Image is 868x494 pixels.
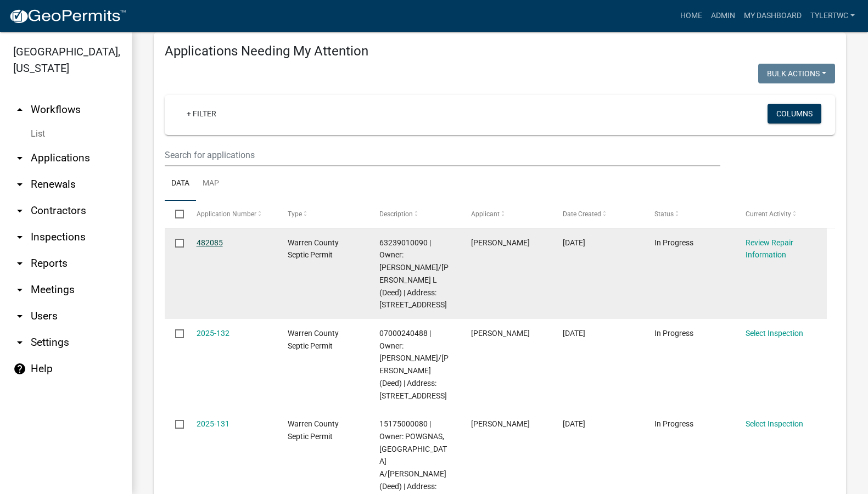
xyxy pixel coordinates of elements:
datatable-header-cell: Date Created [552,201,644,227]
i: arrow_drop_down [13,151,26,165]
button: Columns [768,104,821,123]
i: arrow_drop_down [13,283,26,296]
span: 63239010090 | Owner: TRILK, DOUG W/CARI L (Deed) | Address: 3417 SILVERADO DR [379,238,449,310]
span: Application Number [197,210,256,218]
a: 2025-131 [197,419,229,428]
span: 09/22/2025 [563,329,585,338]
span: Type [288,210,302,218]
a: Map [196,166,226,201]
datatable-header-cell: Description [369,201,461,227]
a: Home [676,5,707,26]
a: Select Inspection [746,329,803,338]
span: Chad Davdison [471,419,530,428]
datatable-header-cell: Type [277,201,369,227]
a: Review Repair Information [746,238,793,260]
datatable-header-cell: Current Activity [735,201,827,227]
span: 09/22/2025 [563,419,585,428]
span: Status [654,210,674,218]
i: help [13,362,26,375]
datatable-header-cell: Application Number [186,201,277,227]
datatable-header-cell: Applicant [461,201,552,227]
span: In Progress [654,419,693,428]
h4: Applications Needing My Attention [165,43,835,59]
span: In Progress [654,238,693,247]
i: arrow_drop_down [13,310,26,323]
i: arrow_drop_up [13,103,26,116]
span: Warren County Septic Permit [288,419,339,441]
a: Admin [707,5,740,26]
datatable-header-cell: Status [643,201,735,227]
input: Search for applications [165,144,720,166]
a: 2025-132 [197,329,229,338]
a: My Dashboard [740,5,806,26]
span: Rick Rogers [471,238,530,247]
a: + Filter [178,104,225,123]
span: 09/22/2025 [563,238,585,247]
span: Rick Rogers [471,329,530,338]
i: arrow_drop_down [13,336,26,349]
span: Applicant [471,210,500,218]
a: Data [165,166,196,201]
span: In Progress [654,329,693,338]
i: arrow_drop_down [13,257,26,270]
span: Warren County Septic Permit [288,329,339,350]
datatable-header-cell: Select [165,201,186,227]
span: Warren County Septic Permit [288,238,339,260]
span: Description [379,210,413,218]
i: arrow_drop_down [13,178,26,191]
a: TylerTWC [806,5,859,26]
a: Select Inspection [746,419,803,428]
span: 07000240488 | Owner: GRIDLEY, TIMOTHY W/TAMMY L (Deed) | Address: 16334 65TH AVE [379,329,449,400]
button: Bulk Actions [758,64,835,83]
span: Current Activity [746,210,791,218]
i: arrow_drop_down [13,231,26,244]
i: arrow_drop_down [13,204,26,217]
a: 482085 [197,238,223,247]
span: Date Created [563,210,601,218]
